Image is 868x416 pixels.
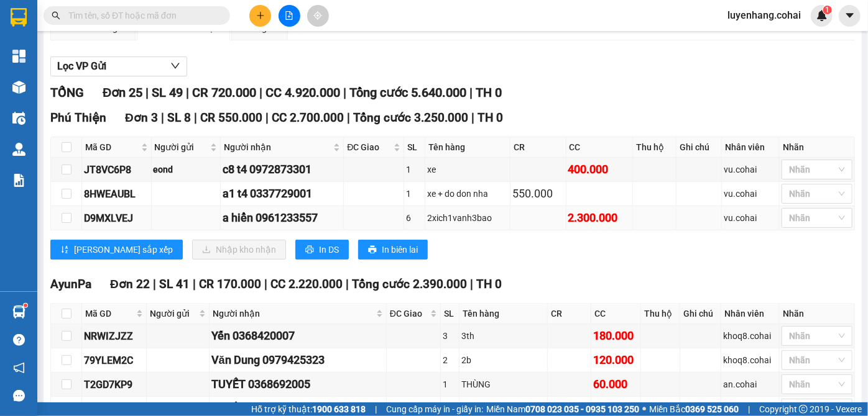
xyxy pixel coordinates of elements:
[312,404,366,414] strong: 1900 633 818
[13,390,25,402] span: message
[85,140,139,154] span: Mã GD
[718,7,811,23] span: luyenhang.cohai
[193,277,196,291] span: |
[347,140,391,154] span: ĐC Giao
[285,11,293,20] span: file-add
[783,140,851,154] div: Nhãn
[593,351,639,369] div: 120.000
[469,85,473,100] span: |
[167,111,191,125] span: SL 8
[349,85,466,100] span: Tổng cước 5.640.000
[443,402,457,415] div: 1
[593,327,639,345] div: 180.000
[211,327,384,345] div: Yến 0368420007
[478,111,503,125] span: TH 0
[74,243,173,256] span: [PERSON_NAME] sắp xếp
[461,329,545,343] div: 3th
[642,407,646,412] span: ⚪️
[721,304,780,324] th: Nhân viên
[13,334,25,346] span: question-circle
[12,174,25,187] img: solution-icon
[816,10,828,21] img: icon-new-feature
[265,85,340,100] span: CC 4.920.000
[224,140,331,154] span: Người nhận
[223,185,341,202] div: a1 t4 0337729001
[307,5,329,27] button: aim
[723,378,777,391] div: an.cohai
[461,353,545,367] div: 2b
[748,402,750,416] span: |
[443,353,457,367] div: 2
[84,377,144,392] div: T2GD7KP9
[676,137,722,158] th: Ghi chú
[427,163,509,176] div: xe
[186,85,189,100] span: |
[459,304,548,324] th: Tên hàng
[425,137,511,158] th: Tên hàng
[443,378,457,391] div: 1
[50,240,183,260] button: sort-ascending[PERSON_NAME] sắp xếp
[211,351,384,369] div: Văn Dung 0979425323
[319,243,339,256] span: In DS
[256,11,265,20] span: plus
[441,304,459,324] th: SL
[823,6,832,14] sup: 1
[170,61,180,71] span: down
[82,373,147,397] td: T2GD7KP9
[57,58,106,74] span: Lọc VP Gửi
[353,111,468,125] span: Tổng cước 3.250.000
[11,8,27,27] img: logo-vxr
[82,348,147,373] td: 79YLEM2C
[68,9,215,22] input: Tìm tên, số ĐT hoặc mã đơn
[680,304,721,324] th: Ghi chú
[368,245,377,255] span: printer
[153,277,156,291] span: |
[264,277,267,291] span: |
[839,5,861,27] button: caret-down
[270,277,343,291] span: CC 2.220.000
[633,137,676,158] th: Thu hộ
[82,324,147,348] td: NRWIZJZZ
[84,186,149,202] div: 8HWEAUBL
[591,304,642,324] th: CC
[486,402,639,416] span: Miền Nam
[510,137,566,158] th: CR
[82,182,152,206] td: 8HWEAUBL
[724,187,777,201] div: vu.cohai
[723,353,777,367] div: khoq8.cohai
[84,162,149,178] div: JT8VC6P8
[211,376,384,393] div: TUYẾT 0368692005
[110,277,150,291] span: Đơn 22
[427,187,509,201] div: xe + do don nha
[375,402,377,416] span: |
[223,209,341,227] div: a hiển 0961233557
[406,163,422,176] div: 1
[427,211,509,225] div: 2xich1vanh3bao
[844,10,856,21] span: caret-down
[192,85,256,100] span: CR 720.000
[249,5,271,27] button: plus
[52,11,60,20] span: search
[347,111,350,125] span: |
[265,111,269,125] span: |
[471,111,474,125] span: |
[568,161,631,178] div: 400.000
[60,245,69,255] span: sort-ascending
[390,307,428,320] span: ĐC Giao
[279,5,300,27] button: file-add
[50,85,84,100] span: TỔNG
[566,137,634,158] th: CC
[476,277,502,291] span: TH 0
[476,85,502,100] span: TH 0
[159,277,190,291] span: SL 41
[12,50,25,63] img: dashboard-icon
[443,329,457,343] div: 3
[593,376,639,393] div: 60.000
[723,329,777,343] div: khoq8.cohai
[525,404,639,414] strong: 0708 023 035 - 0935 103 250
[470,277,473,291] span: |
[358,240,428,260] button: printerIn biên lai
[548,304,591,324] th: CR
[145,85,149,100] span: |
[84,210,149,226] div: D9MXLVEJ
